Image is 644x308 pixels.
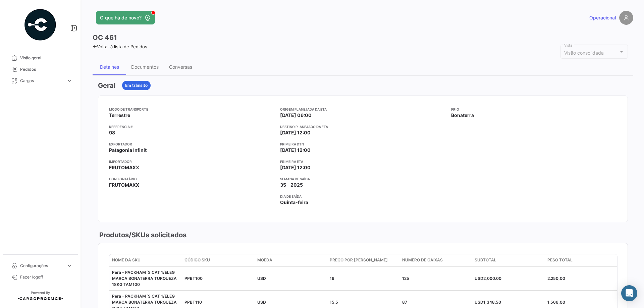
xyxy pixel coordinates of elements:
span: PPBT110 [184,300,202,305]
h3: Geral [98,81,115,90]
div: 125 [402,275,469,282]
span: Pera - PACKHAM´S CAT 1/ELEG MARCA BONATERRA TURQUEZA 18KG TAM100 [112,270,177,287]
span: 1,348.50 [483,300,501,305]
app-card-info-title: Importador [109,159,275,164]
div: Detalhes [100,64,119,70]
span: Preço por [PERSON_NAME] [330,257,388,263]
span: Configurações [20,263,64,269]
span: Nome da SKU [112,257,141,263]
span: Peso Total [547,257,573,263]
span: Terrestre [109,112,130,119]
a: Voltar à lista de Pedidos [93,44,147,49]
span: PPBT100 [184,276,203,281]
h3: OC 461 [93,33,117,42]
img: placeholder-user.png [619,11,633,25]
datatable-header-cell: Nome da SKU [109,254,182,266]
span: 35 - 2025 [280,182,303,188]
span: expand_more [66,263,72,269]
span: O que há de novo? [100,14,142,21]
div: 87 [402,299,469,305]
span: USD [257,300,266,305]
span: Fazer logoff [20,274,72,280]
span: Número de Caixas [402,257,443,263]
span: [DATE] 12:00 [280,164,311,171]
button: O que há de novo? [96,11,155,24]
span: USD [257,276,266,281]
a: Pedidos [5,64,75,75]
span: Cargas [20,78,64,84]
mat-select-trigger: Visão consolidada [564,50,604,56]
span: 15.5 [330,300,338,305]
app-card-info-title: Semana de saída [280,176,446,182]
span: 98 [109,129,115,136]
span: Patagonia Infinit [109,147,147,153]
span: [DATE] 12:00 [280,129,311,136]
span: Bonaterra [451,112,474,119]
span: 16 [330,276,334,281]
img: powered-by.png [23,8,57,42]
app-card-info-title: Destino Planejado da ETA [280,124,446,129]
app-card-info-title: Dia de saída [280,194,446,199]
div: Conversas [169,64,192,70]
span: Moeda [257,257,272,263]
app-card-info-title: Primeira ETA [280,159,446,164]
app-card-info-title: Origem planejada da ETA [280,107,446,112]
app-card-info-title: Exportador [109,141,275,147]
span: [DATE] 06:00 [280,112,312,119]
app-card-info-title: Consignatário [109,176,275,182]
span: FRUTOMAXX [109,182,139,188]
span: Em trânsito [125,82,148,88]
span: 1.566,00 [547,300,565,305]
span: Código SKU [184,257,210,263]
span: [DATE] 12:00 [280,147,311,153]
app-card-info-title: Modo de Transporte [109,107,275,112]
span: expand_more [66,78,72,84]
app-card-info-title: Primeira DTN [280,141,446,147]
h3: Produtos/SKUs solicitados [98,230,186,240]
span: Subtotal [475,257,496,263]
span: Operacional [589,14,616,21]
app-card-info-title: Referência # [109,124,275,129]
div: Abrir Intercom Messenger [621,285,637,301]
a: Visão geral [5,52,75,64]
span: USD [475,300,483,305]
span: Visão geral [20,55,72,61]
app-card-info-title: Frio [451,107,617,112]
datatable-header-cell: Código SKU [182,254,254,266]
span: Quinta-feira [280,199,308,206]
span: Pedidos [20,66,72,72]
span: 2.250,00 [547,276,565,281]
span: 2,000.00 [483,276,501,281]
span: USD [475,276,483,281]
div: Documentos [131,64,159,70]
datatable-header-cell: Moeda [255,254,327,266]
span: FRUTOMAXX [109,164,139,171]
